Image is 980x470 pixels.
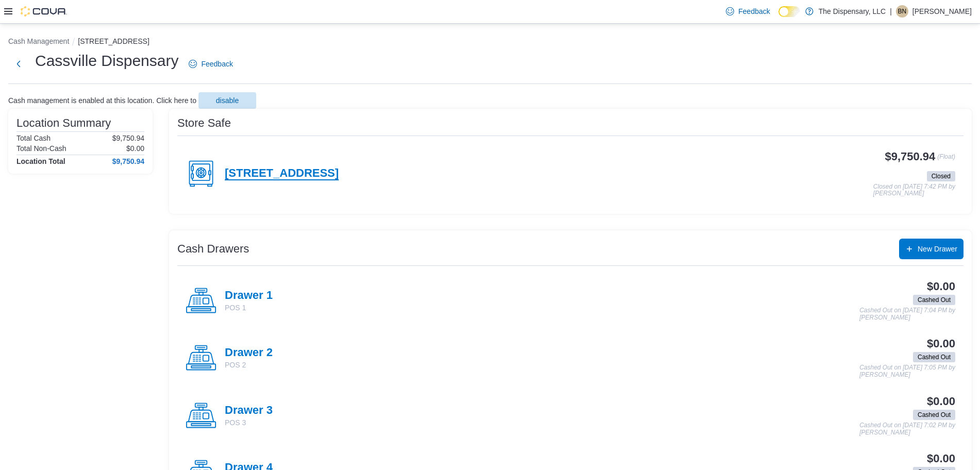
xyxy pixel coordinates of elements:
[126,144,144,153] p: $0.00
[225,360,273,370] p: POS 2
[8,96,196,105] p: Cash management is enabled at this location. Click here to
[927,338,955,350] h3: $0.00
[8,54,29,74] button: Next
[898,5,907,18] span: BN
[16,157,65,165] h4: Location Total
[35,51,178,71] h1: Cassville Dispensary
[896,5,908,18] div: Benjamin Nichols
[112,157,144,165] h4: $9,750.94
[859,364,955,378] p: Cashed Out on [DATE] 7:05 PM by [PERSON_NAME]
[885,150,936,163] h3: $9,750.94
[198,92,256,109] button: disable
[225,303,273,313] p: POS 1
[859,307,955,321] p: Cashed Out on [DATE] 7:04 PM by [PERSON_NAME]
[21,6,67,16] img: Cova
[778,6,800,17] input: Dark Mode
[177,243,249,255] h3: Cash Drawers
[927,171,955,181] span: Closed
[738,6,770,16] span: Feedback
[112,134,144,142] p: $9,750.94
[918,352,951,362] span: Cashed Out
[225,289,273,303] h4: Drawer 1
[918,244,957,254] span: New Drawer
[216,95,239,106] span: disable
[225,404,273,417] h4: Drawer 3
[201,59,232,69] span: Feedback
[918,410,951,419] span: Cashed Out
[225,417,273,428] p: POS 3
[913,410,955,420] span: Cashed Out
[722,1,774,22] a: Feedback
[873,183,955,197] p: Closed on [DATE] 7:42 PM by [PERSON_NAME]
[16,134,51,142] h6: Total Cash
[899,239,964,259] button: New Drawer
[819,5,886,18] p: The Dispensary, LLC
[177,117,231,129] h3: Store Safe
[932,172,951,181] span: Closed
[927,280,955,293] h3: $0.00
[918,295,951,305] span: Cashed Out
[912,5,972,18] p: [PERSON_NAME]
[8,36,972,48] nav: An example of EuiBreadcrumbs
[913,295,955,305] span: Cashed Out
[185,54,237,74] a: Feedback
[16,144,67,153] h6: Total Non-Cash
[16,117,111,129] h3: Location Summary
[225,346,273,360] h4: Drawer 2
[927,395,955,408] h3: $0.00
[937,150,955,169] p: (Float)
[913,352,955,362] span: Cashed Out
[859,422,955,436] p: Cashed Out on [DATE] 7:02 PM by [PERSON_NAME]
[927,452,955,465] h3: $0.00
[8,37,69,45] button: Cash Management
[890,5,892,18] p: |
[78,37,149,45] button: [STREET_ADDRESS]
[225,167,339,180] h4: [STREET_ADDRESS]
